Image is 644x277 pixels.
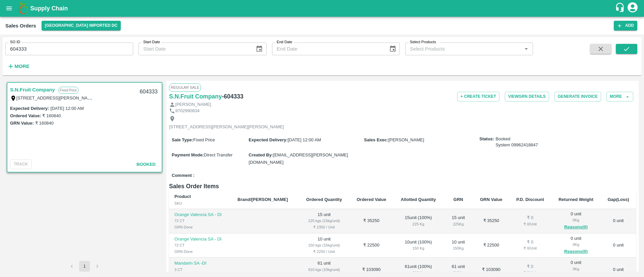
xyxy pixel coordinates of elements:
[65,261,104,272] nav: pagination navigation
[10,106,49,111] label: Expected Delivery :
[516,197,544,202] b: P.D. Discount
[50,106,84,111] label: [DATE] 12:00 AM
[479,136,494,142] label: Status:
[172,152,204,157] label: Payment Mode :
[515,270,546,276] div: ₹ 0 / Unit
[627,1,639,15] div: account of current user
[449,245,468,251] div: 150 Kg
[42,113,61,118] label: ₹ 160840
[17,2,30,15] img: logo
[272,43,384,55] input: End Date
[175,108,200,114] p: 9702990834
[10,40,20,45] label: SO ID
[556,241,595,248] div: 0 Kg
[522,45,531,53] button: Open
[449,215,468,227] div: 15 unit
[556,248,595,256] button: Reasons(0)
[30,5,68,12] b: Supply Chain
[515,264,546,270] div: ₹ 0
[607,197,629,202] b: Gap(Loss)
[169,92,222,101] a: S.N.Fruit Company
[5,43,133,55] input: Enter SO ID
[30,4,615,13] a: Supply Chain
[304,224,344,230] div: ₹ 2350 / Unit
[495,142,538,148] div: System 09962418847
[136,84,162,100] div: 604333
[174,200,227,206] div: SKU
[175,101,211,108] p: [PERSON_NAME]
[222,92,244,101] h6: - 604333
[556,211,595,231] div: 0 unit
[449,270,468,276] div: 610 Kg
[615,2,627,14] div: customer-support
[174,194,191,199] b: Product
[473,209,509,233] td: ₹ 35250
[457,92,499,101] button: + Create Ticket
[401,197,436,202] b: Allotted Quantity
[10,121,34,126] label: GRN Value:
[174,267,227,273] div: 3 CT
[237,197,288,202] b: Brand/[PERSON_NAME]
[606,92,633,101] button: More
[204,152,232,157] span: Direct Transfer
[399,245,438,251] div: 150 Kg
[1,1,17,16] button: open drawer
[10,85,55,94] a: S.N.Fruit Company
[350,233,393,258] td: ₹ 22500
[556,235,595,256] div: 0 unit
[35,121,54,126] label: ₹ 160840
[495,136,538,148] span: Booked
[143,40,160,45] label: Start Date
[306,197,342,202] b: Ordered Quantity
[5,21,36,30] div: Sales Orders
[558,197,593,202] b: Returned Weight
[480,197,502,202] b: GRN Value
[16,95,131,100] label: [STREET_ADDRESS][PERSON_NAME][PERSON_NAME]
[299,233,350,258] td: 10 unit
[174,224,227,230] div: GRN Done
[554,92,601,101] button: Generate Invoice
[614,21,637,30] button: Add
[10,113,41,118] label: Ordered Value:
[169,182,636,191] h6: Sales Order Items
[42,21,121,30] button: Select DC
[249,152,273,157] label: Created By :
[304,249,344,255] div: ₹ 2250 / Unit
[5,61,31,72] button: More
[601,233,636,258] td: 0 unit
[407,45,520,53] input: Select Products
[515,239,546,246] div: ₹ 0
[601,209,636,233] td: 0 unit
[304,242,344,248] div: 150 kgs (15kg/unit)
[556,223,595,231] button: Reasons(0)
[172,137,193,142] label: Sale Type :
[473,233,509,258] td: ₹ 22500
[556,266,595,272] div: 0 Kg
[58,87,78,94] p: Fixed Price
[410,40,436,45] label: Select Products
[169,124,284,130] p: [STREET_ADDRESS][PERSON_NAME][PERSON_NAME]
[249,137,287,142] label: Expected Delivery :
[172,172,195,179] label: Comment :
[399,270,438,276] div: 610 Kg
[288,137,321,142] span: [DATE] 12:00 AM
[299,209,350,233] td: 15 unit
[249,152,348,165] span: [EMAIL_ADDRESS][PERSON_NAME][DOMAIN_NAME]
[449,221,468,227] div: 225 Kg
[174,218,227,224] div: 72 CT
[449,264,468,276] div: 61 unit
[399,239,438,252] div: 10 unit ( 100 %)
[505,92,549,101] button: ViewGRN Details
[399,221,438,227] div: 225 Kg
[253,43,266,55] button: Choose date
[174,242,227,248] div: 72 CT
[556,217,595,223] div: 0 Kg
[14,64,30,69] strong: More
[453,197,463,202] b: GRN
[515,245,546,251] div: ₹ 0 / Unit
[169,83,201,91] span: Regular Sale
[515,215,546,221] div: ₹ 0
[79,261,90,272] button: page 1
[174,212,227,218] p: Orange Valencia SA - DI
